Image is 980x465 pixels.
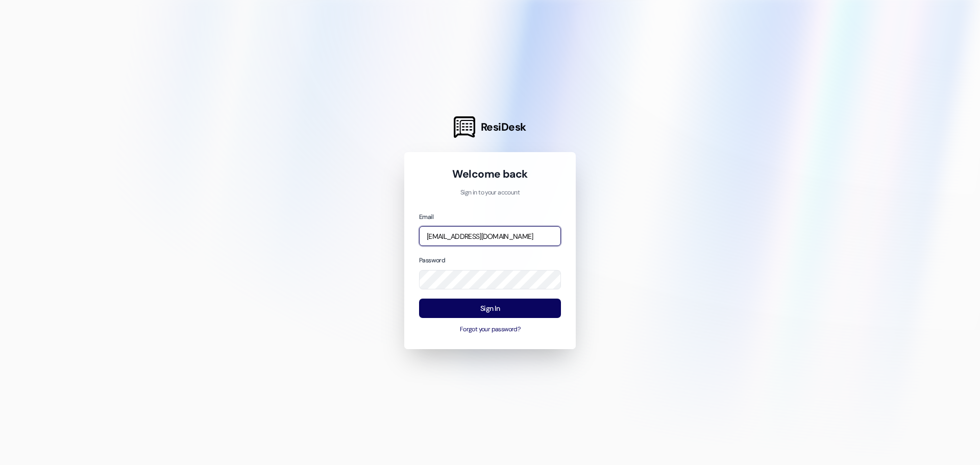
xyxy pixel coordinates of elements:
[419,325,561,334] button: Forgot your password?
[419,299,561,319] button: Sign In
[419,256,445,264] label: Password
[419,226,561,246] input: name@example.com
[454,116,475,138] img: ResiDesk Logo
[419,213,433,221] label: Email
[419,167,561,181] h1: Welcome back
[481,120,526,134] span: ResiDesk
[419,188,561,198] p: Sign in to your account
